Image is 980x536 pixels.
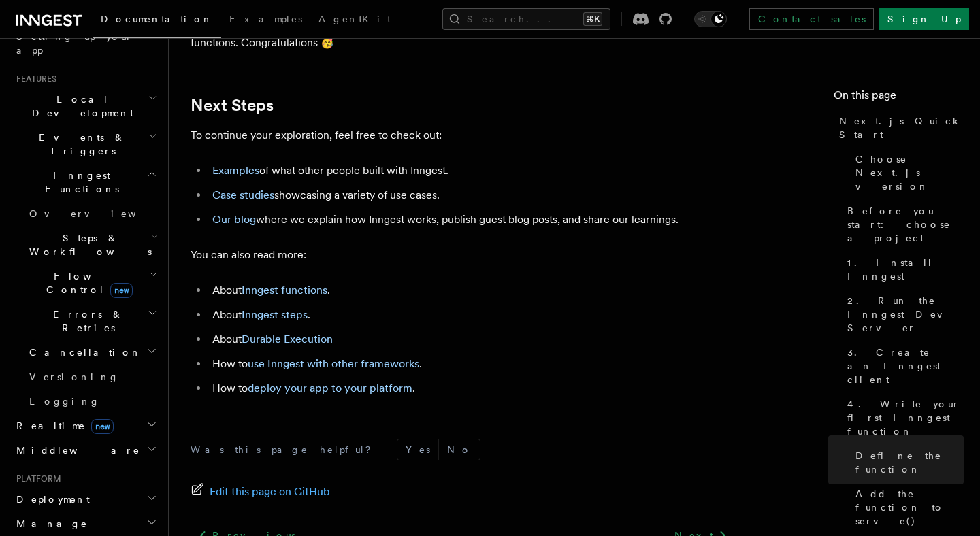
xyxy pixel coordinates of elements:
a: Overview [24,201,160,226]
span: 4. Write your first Inngest function [847,397,964,438]
span: 3. Create an Inngest client [847,346,964,386]
a: Case studies [212,188,274,201]
a: Next Steps [191,96,274,115]
span: Versioning [29,371,119,382]
span: Define the function [855,449,964,476]
button: Manage [11,512,160,536]
a: 3. Create an Inngest client [842,340,964,392]
p: To continue your exploration, feel free to check out: [191,126,735,145]
a: Logging [24,389,160,414]
span: Deployment [11,492,90,506]
button: No [439,439,480,460]
a: Documentation [93,4,221,38]
li: showcasing a variety of use cases. [208,186,735,205]
span: 1. Install Inngest [847,256,964,283]
a: Edit this page on GitHub [191,482,330,501]
a: Add the function to serve() [850,482,964,533]
li: where we explain how Inngest works, publish guest blog posts, and share our learnings. [208,210,735,229]
button: Cancellation [24,340,160,365]
li: About [208,330,735,349]
a: Before you start: choose a project [842,199,964,250]
li: About . [208,281,735,300]
span: Steps & Workflows [24,231,152,258]
button: Events & Triggers [11,125,160,163]
a: Contact sales [749,8,874,30]
span: Examples [229,14,302,24]
button: Middleware [11,438,160,463]
a: Inngest functions [242,284,327,297]
a: AgentKit [310,4,399,37]
button: Toggle dark mode [694,11,727,27]
a: Versioning [24,365,160,389]
a: use Inngest with other frameworks [248,357,419,370]
span: Local Development [11,93,148,120]
a: Next.js Quick Start [834,109,964,147]
a: Inngest steps [242,308,308,321]
a: Our blog [212,213,256,226]
span: Errors & Retries [24,307,148,335]
a: Examples [212,164,259,177]
span: Features [11,73,56,84]
span: Before you start: choose a project [847,204,964,245]
span: Overview [29,208,169,219]
button: Flow Controlnew [24,264,160,302]
a: Choose Next.js version [850,147,964,199]
a: 4. Write your first Inngest function [842,392,964,443]
button: Realtimenew [11,414,160,438]
span: AgentKit [318,14,391,24]
a: Sign Up [879,8,969,30]
span: Platform [11,473,61,484]
a: Define the function [850,443,964,482]
h4: On this page [834,87,964,109]
li: How to . [208,354,735,373]
span: Middleware [11,443,140,457]
span: Cancellation [24,346,142,359]
div: Inngest Functions [11,201,160,414]
p: You can also read more: [191,246,735,265]
span: Logging [29,396,100,407]
a: Examples [221,4,310,37]
button: Local Development [11,87,160,125]
span: Inngest Functions [11,169,147,196]
span: 2. Run the Inngest Dev Server [847,294,964,335]
span: Flow Control [24,269,150,297]
a: Setting up your app [11,24,160,63]
li: About . [208,305,735,324]
a: deploy your app to your platform [248,382,412,395]
span: Edit this page on GitHub [210,482,330,501]
a: 2. Run the Inngest Dev Server [842,288,964,340]
p: Was this page helpful? [191,443,380,456]
a: 1. Install Inngest [842,250,964,288]
span: new [110,283,133,298]
span: new [91,419,114,434]
span: Events & Triggers [11,131,148,158]
button: Yes [397,439,438,460]
span: Choose Next.js version [855,152,964,193]
a: Durable Execution [242,333,333,346]
button: Deployment [11,487,160,512]
kbd: ⌘K [583,12,602,26]
button: Search...⌘K [442,8,610,30]
span: Realtime [11,419,114,433]
button: Steps & Workflows [24,226,160,264]
button: Inngest Functions [11,163,160,201]
span: Manage [11,517,88,531]
span: Next.js Quick Start [839,114,964,141]
span: Documentation [101,14,213,24]
li: How to . [208,379,735,398]
li: of what other people built with Inngest. [208,161,735,180]
button: Errors & Retries [24,302,160,340]
span: Add the function to serve() [855,487,964,528]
